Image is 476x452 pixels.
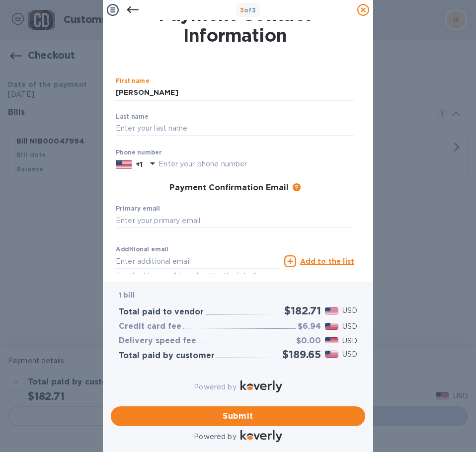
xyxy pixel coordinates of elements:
[116,114,149,120] label: Last name
[300,257,354,265] u: Add to the list
[342,321,357,332] p: USD
[159,157,354,172] input: Enter your phone number
[119,336,196,346] h3: Delivery speed fee
[116,247,168,253] label: Additional email
[116,4,354,46] h1: Payment Contact Information
[119,307,204,317] h3: Total paid to vendor
[119,351,215,361] h3: Total paid by customer
[119,322,181,331] h3: Credit card fee
[284,304,321,317] h2: $182.71
[240,6,244,14] span: 3
[119,410,357,422] span: Submit
[136,159,143,169] p: +1
[116,254,280,269] input: Enter additional email
[342,336,357,346] p: USD
[194,382,236,392] p: Powered by
[116,213,354,228] input: Enter your primary email
[116,150,161,155] label: Phone number
[342,305,357,316] p: USD
[282,348,321,361] h2: $189.65
[119,291,135,299] b: 1 bill
[116,159,132,170] img: US
[325,307,338,314] img: USD
[240,6,256,14] b: of 3
[240,380,282,392] img: Logo
[240,430,282,442] img: Logo
[194,432,236,442] p: Powered by
[296,336,321,346] h3: $0.00
[116,270,280,282] p: Email address will be added to the list of emails
[116,121,354,136] input: Enter your last name
[325,337,338,344] img: USD
[111,406,365,426] button: Submit
[116,78,149,84] label: First name
[116,85,354,100] input: Enter your first name
[298,322,321,331] h3: $6.94
[325,351,338,358] img: USD
[325,323,338,330] img: USD
[116,206,160,212] label: Primary email
[169,183,289,193] h3: Payment Confirmation Email
[342,349,357,360] p: USD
